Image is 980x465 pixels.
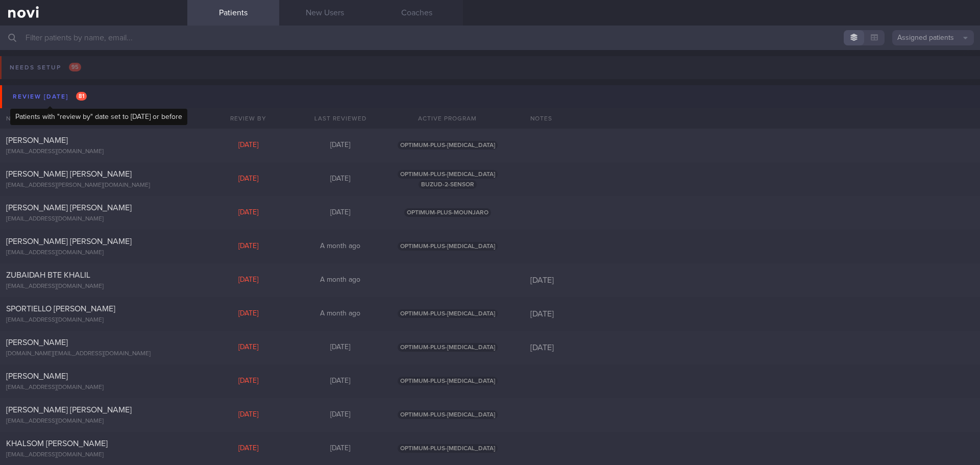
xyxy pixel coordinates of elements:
[6,372,68,380] span: [PERSON_NAME]
[6,237,132,246] span: [PERSON_NAME] [PERSON_NAME]
[203,108,295,129] div: Review By
[10,90,89,104] div: Review [DATE]
[295,343,386,352] div: [DATE]
[203,175,295,184] div: [DATE]
[203,343,295,352] div: [DATE]
[6,182,181,189] div: [EMAIL_ADDRESS][PERSON_NAME][DOMAIN_NAME]
[404,208,491,217] span: OPTIMUM-PLUS-MOUNJARO
[76,92,87,101] span: 81
[398,444,498,453] span: OPTIMUM-PLUS-[MEDICAL_DATA]
[203,141,295,150] div: [DATE]
[146,108,187,129] div: Chats
[6,338,68,347] span: [PERSON_NAME]
[398,242,498,251] span: OPTIMUM-PLUS-[MEDICAL_DATA]
[295,377,386,386] div: [DATE]
[203,444,295,453] div: [DATE]
[524,342,980,353] div: [DATE]
[295,108,386,129] div: Last Reviewed
[6,215,181,223] div: [EMAIL_ADDRESS][DOMAIN_NAME]
[6,439,108,448] span: KHALSOM [PERSON_NAME]
[295,309,386,319] div: A month ago
[6,384,181,391] div: [EMAIL_ADDRESS][DOMAIN_NAME]
[398,410,498,419] span: OPTIMUM-PLUS-[MEDICAL_DATA]
[295,208,386,217] div: [DATE]
[386,108,509,129] div: Active Program
[203,208,295,217] div: [DATE]
[6,136,68,144] span: [PERSON_NAME]
[6,283,181,290] div: [EMAIL_ADDRESS][DOMAIN_NAME]
[203,410,295,420] div: [DATE]
[398,170,498,179] span: OPTIMUM-PLUS-[MEDICAL_DATA]
[295,410,386,420] div: [DATE]
[6,305,115,313] span: SPORTIELLO [PERSON_NAME]
[398,377,498,385] span: OPTIMUM-PLUS-[MEDICAL_DATA]
[398,309,498,318] span: OPTIMUM-PLUS-[MEDICAL_DATA]
[6,451,181,459] div: [EMAIL_ADDRESS][DOMAIN_NAME]
[295,276,386,285] div: A month ago
[203,309,295,319] div: [DATE]
[203,276,295,285] div: [DATE]
[69,63,81,71] span: 95
[524,108,980,129] div: Notes
[524,309,980,319] div: [DATE]
[892,30,974,45] button: Assigned patients
[6,204,132,212] span: [PERSON_NAME] [PERSON_NAME]
[203,377,295,386] div: [DATE]
[295,444,386,453] div: [DATE]
[7,61,84,75] div: Needs setup
[524,275,980,285] div: [DATE]
[295,242,386,251] div: A month ago
[6,406,132,414] span: [PERSON_NAME] [PERSON_NAME]
[295,141,386,150] div: [DATE]
[6,148,181,156] div: [EMAIL_ADDRESS][DOMAIN_NAME]
[6,271,90,279] span: ZUBAIDAH BTE KHALIL
[419,180,477,189] span: BUZUD-2-SENSOR
[295,175,386,184] div: [DATE]
[6,316,181,324] div: [EMAIL_ADDRESS][DOMAIN_NAME]
[6,249,181,257] div: [EMAIL_ADDRESS][DOMAIN_NAME]
[6,418,181,425] div: [EMAIL_ADDRESS][DOMAIN_NAME]
[398,141,498,150] span: OPTIMUM-PLUS-[MEDICAL_DATA]
[203,242,295,251] div: [DATE]
[6,170,132,178] span: [PERSON_NAME] [PERSON_NAME]
[6,350,181,358] div: [DOMAIN_NAME][EMAIL_ADDRESS][DOMAIN_NAME]
[398,343,498,352] span: OPTIMUM-PLUS-[MEDICAL_DATA]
